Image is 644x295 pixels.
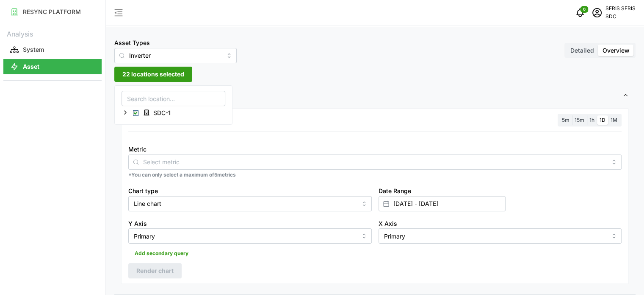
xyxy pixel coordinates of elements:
label: Y Axis [128,219,147,228]
button: notifications [572,4,589,21]
label: Asset Types [114,38,150,48]
a: RESYNC PLATFORM [3,3,102,20]
a: System [3,41,102,58]
button: Asset [3,59,102,74]
span: Settings [121,85,622,106]
p: SDC [605,13,636,21]
span: Select SDC-1 [133,110,138,116]
p: Analysis [3,27,102,39]
button: System [3,42,102,57]
button: Render chart [128,263,182,278]
button: RESYNC PLATFORM [3,4,102,20]
span: SDC-1 [140,107,177,118]
p: Asset [23,62,39,71]
span: SDC-1 [153,109,171,117]
button: Add secondary query [128,247,195,260]
p: RESYNC PLATFORM [23,8,81,16]
div: Settings [114,106,636,295]
span: 1M [611,117,617,123]
input: Select Y axis [128,228,372,244]
span: Overview [603,47,630,54]
span: 22 locations selected [122,67,184,81]
button: schedule [589,4,605,21]
span: Detailed [570,47,594,54]
input: Select date range [379,196,506,211]
input: Select metric [143,157,607,166]
a: Asset [3,58,102,75]
div: 22 locations selected [114,85,232,125]
span: Render chart [136,264,174,278]
span: 0 [583,6,586,12]
span: Add secondary query [135,247,188,259]
input: Select chart type [128,196,372,211]
span: 5m [562,117,569,123]
input: Select X axis [379,228,622,244]
input: Search location... [122,91,225,106]
label: Metric [128,145,146,154]
button: 22 locations selected [114,67,192,82]
span: 15m [575,117,584,123]
span: 1h [589,117,594,123]
p: SERIS SERIS [605,5,636,13]
p: System [23,45,44,54]
button: Settings [114,85,636,106]
label: X Axis [379,219,397,228]
label: Chart type [128,186,158,196]
label: Date Range [379,186,411,196]
span: 1D [600,117,605,123]
p: *You can only select a maximum of 5 metrics [128,171,622,179]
